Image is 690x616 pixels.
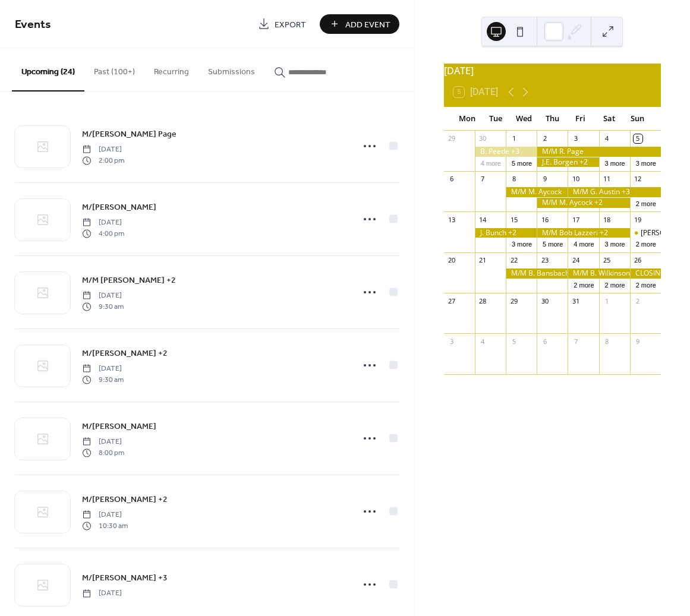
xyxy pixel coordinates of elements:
[631,157,661,168] button: 3 more
[540,337,549,346] div: 6
[509,175,518,184] div: 8
[82,588,122,599] span: [DATE]
[82,228,124,239] span: 4:00 pm
[478,215,487,224] div: 14
[540,256,549,265] div: 23
[537,157,598,168] div: J.E. Borgen +2
[571,296,580,305] div: 31
[603,215,612,224] div: 18
[82,492,168,506] a: M/[PERSON_NAME] +2
[82,346,168,360] a: M/[PERSON_NAME] +2
[603,175,612,184] div: 11
[603,337,612,346] div: 8
[82,520,128,531] span: 10:30 am
[84,48,144,90] button: Past (100+)
[82,348,168,360] span: M/[PERSON_NAME] +2
[82,144,124,155] span: [DATE]
[571,175,580,184] div: 10
[600,279,629,289] button: 2 more
[509,215,518,224] div: 15
[510,107,538,131] div: Wed
[320,14,399,34] a: Add Event
[630,228,661,238] div: P. Zeckser +1 D/O
[478,296,487,305] div: 28
[448,296,456,305] div: 27
[82,374,124,385] span: 9:30 am
[82,437,124,447] span: [DATE]
[623,107,651,131] div: Sun
[82,127,177,141] a: M/[PERSON_NAME] Page
[82,273,176,287] a: M/M [PERSON_NAME] +2
[571,215,580,224] div: 17
[82,200,156,214] a: M/[PERSON_NAME]
[568,187,661,197] div: M/M G. Austin +3
[538,238,568,248] button: 5 more
[595,107,623,131] div: Sat
[345,18,390,31] span: Add Event
[631,238,661,248] button: 2 more
[481,107,510,131] div: Tue
[82,290,124,301] span: [DATE]
[603,296,612,305] div: 1
[634,256,642,265] div: 26
[634,296,642,305] div: 2
[82,494,168,506] span: M/[PERSON_NAME] +2
[475,147,537,157] div: B. Peede +3
[537,147,661,157] div: M/M R. Page
[475,228,537,238] div: J. Bunch +2
[569,279,598,289] button: 2 more
[448,337,456,346] div: 3
[82,274,176,287] span: M/M [PERSON_NAME] +2
[275,18,306,31] span: Export
[82,510,128,520] span: [DATE]
[538,107,566,131] div: Thu
[82,571,168,585] a: M/[PERSON_NAME] +3
[448,175,456,184] div: 6
[82,128,177,141] span: M/[PERSON_NAME] Page
[507,238,537,248] button: 3 more
[478,337,487,346] div: 4
[568,268,629,279] div: M/M B. Wilkinson +1
[571,134,580,143] div: 3
[509,134,518,143] div: 1
[144,48,199,90] button: Recurring
[82,447,124,458] span: 8:00 pm
[82,301,124,312] span: 9:30 am
[82,421,156,433] span: M/[PERSON_NAME]
[476,157,506,168] button: 4 more
[630,268,661,279] div: CLOSING DAY
[478,134,487,143] div: 30
[540,175,549,184] div: 9
[478,256,487,265] div: 21
[600,238,629,248] button: 3 more
[540,215,549,224] div: 16
[634,175,642,184] div: 12
[631,198,661,208] button: 2 more
[82,201,156,214] span: M/[PERSON_NAME]
[448,256,456,265] div: 20
[509,296,518,305] div: 29
[444,64,661,78] div: [DATE]
[537,198,630,208] div: M/M M. Aycock +2
[82,419,156,433] a: M/[PERSON_NAME]
[631,279,661,289] button: 2 more
[199,48,264,90] button: Submissions
[478,175,487,184] div: 7
[509,337,518,346] div: 5
[82,217,124,228] span: [DATE]
[634,215,642,224] div: 19
[540,296,549,305] div: 30
[569,238,598,248] button: 4 more
[634,134,642,143] div: 5
[571,256,580,265] div: 24
[506,268,568,279] div: M/M B. Bansbach +3
[15,13,51,36] span: Events
[249,14,315,34] a: Export
[82,364,124,374] span: [DATE]
[448,215,456,224] div: 13
[507,157,537,168] button: 5 more
[453,107,482,131] div: Mon
[634,337,642,346] div: 9
[509,256,518,265] div: 22
[12,48,84,91] button: Upcoming (24)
